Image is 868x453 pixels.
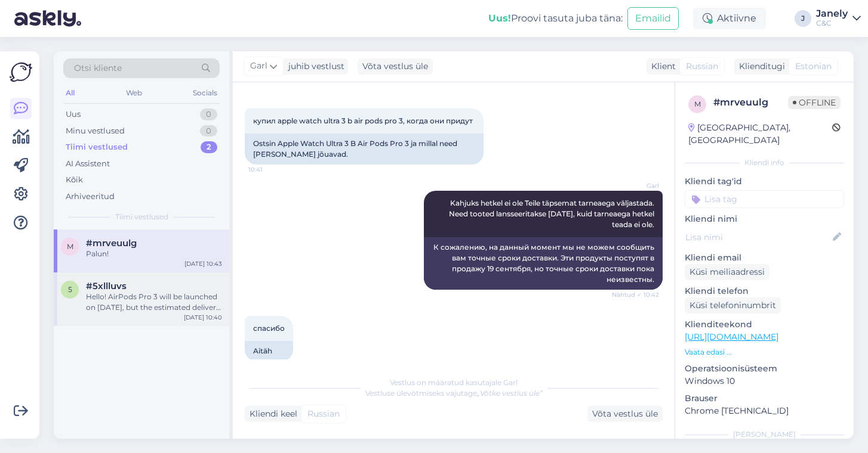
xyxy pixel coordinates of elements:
div: Aitäh [245,341,293,361]
div: Ostsin Apple Watch Ultra 3 B Air Pods Pro 3 ja millal need [PERSON_NAME] jõuavad. [245,134,484,165]
div: Kliendi keel [245,408,297,420]
div: Klienditugi [734,60,785,73]
div: juhib vestlust [284,60,344,73]
div: 2 [201,141,217,153]
div: Kliendi info [685,157,844,168]
a: [URL][DOMAIN_NAME] [685,331,778,342]
span: Otsi kliente [74,62,122,75]
div: Kõik [66,174,83,186]
div: Küsi meiliaadressi [685,264,769,280]
span: Estonian [795,60,832,73]
div: Web [124,85,144,101]
span: Nähtud ✓ 10:42 [612,290,659,299]
p: Kliendi tag'id [685,175,844,188]
p: Klienditeekond [685,318,844,331]
span: #5xllluvs [86,281,127,291]
div: [GEOGRAPHIC_DATA], [GEOGRAPHIC_DATA] [688,122,832,147]
div: # mrveuulg [713,95,788,110]
span: Tiimi vestlused [115,212,168,222]
span: Garl [614,181,659,190]
span: 5 [68,285,72,294]
i: „Võtke vestlus üle” [477,389,543,398]
p: Vaata edasi ... [685,347,844,358]
a: JanelyC&C [816,9,861,28]
div: Võta vestlus üle [358,58,433,75]
div: Proovi tasuta juba täna: [488,11,623,26]
span: Vestluse ülevõtmiseks vajutage [365,389,543,398]
span: 10:41 [248,165,293,174]
div: Küsi telefoninumbrit [685,297,781,314]
p: Brauser [685,392,844,405]
p: Kliendi email [685,252,844,264]
div: Janely [816,9,848,18]
div: Palun! [86,249,222,259]
button: Emailid [627,7,679,30]
div: К сожалению, на данный момент мы не можем сообщить вам точные сроки доставки. Эти продукты поступ... [424,237,663,290]
div: C&C [816,18,848,28]
div: Uus [66,108,81,120]
span: купил apple watch ultra 3 b air pods pro 3, когда они придут [253,116,473,125]
div: Tiimi vestlused [66,141,128,153]
div: Minu vestlused [66,125,125,137]
span: m [67,242,73,251]
b: Uus! [488,13,511,24]
div: J [795,10,811,27]
div: [DATE] 10:43 [184,259,222,268]
div: Võta vestlus üle [587,406,663,422]
p: Operatsioonisüsteem [685,362,844,375]
div: Klient [647,60,676,73]
div: AI Assistent [66,158,110,170]
span: m [694,100,701,108]
span: Vestlus on määratud kasutajale Garl [390,378,518,387]
span: Garl [250,60,267,73]
div: Socials [190,85,220,101]
img: Askly Logo [10,61,32,83]
p: Chrome [TECHNICAL_ID] [685,405,844,417]
span: #mrveuulg [86,238,137,249]
p: Kliendi telefon [685,285,844,297]
div: Aktiivne [693,8,766,29]
div: 0 [200,108,217,120]
div: [PERSON_NAME] [685,429,844,440]
div: Arhiveeritud [66,191,115,203]
div: 0 [200,125,217,137]
div: [DATE] 10:40 [184,313,222,322]
input: Lisa tag [685,190,844,208]
input: Lisa nimi [685,231,830,244]
span: Kahjuks hetkel ei ole Teile täpsemat tarneaega väljastada. Need tooted lansseeritakse [DATE], kui... [449,198,656,229]
span: Russian [686,60,718,73]
p: Kliendi nimi [685,213,844,225]
div: All [63,85,77,101]
div: Hello! AirPods Pro 3 will be launched on [DATE], but the estimated delivery time is about 1-4 wee... [86,291,222,313]
span: спасибо [253,324,285,333]
span: Russian [307,408,340,420]
span: Offline [788,96,841,109]
p: Windows 10 [685,375,844,387]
